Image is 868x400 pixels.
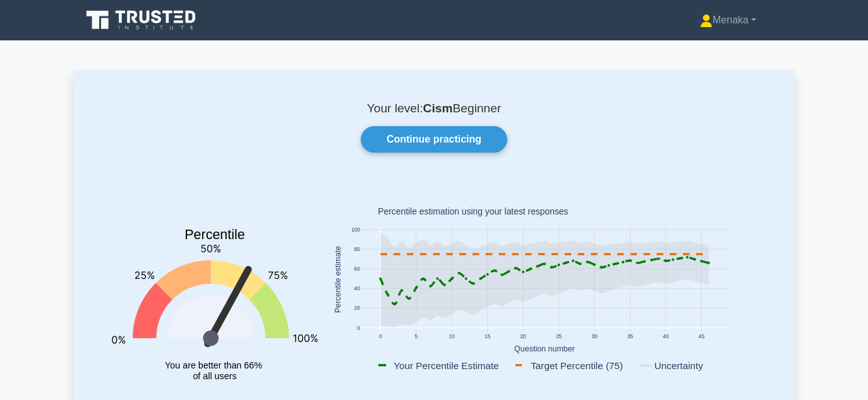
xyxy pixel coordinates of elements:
[514,344,575,353] text: Question number
[354,246,361,252] text: 80
[627,333,634,339] text: 35
[485,333,491,339] text: 15
[670,8,787,33] a: Menaka
[334,246,342,313] text: Percentile estimate
[699,333,705,339] text: 45
[361,126,507,153] a: Continue practicing
[378,207,568,217] text: Percentile estimation using your latest responses
[520,333,526,339] text: 20
[414,333,418,339] text: 5
[193,372,236,382] tspan: of all users
[357,325,360,331] text: 0
[379,333,382,339] text: 0
[351,226,360,233] text: 100
[354,266,361,273] text: 60
[165,360,262,370] tspan: You are better than 66%
[449,333,455,339] text: 10
[591,333,598,339] text: 30
[184,227,245,242] text: Percentile
[354,286,361,292] text: 40
[423,102,453,115] b: Cism
[556,333,562,339] text: 25
[354,305,361,312] text: 20
[663,333,669,339] text: 40
[104,101,764,116] p: Your level: Beginner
